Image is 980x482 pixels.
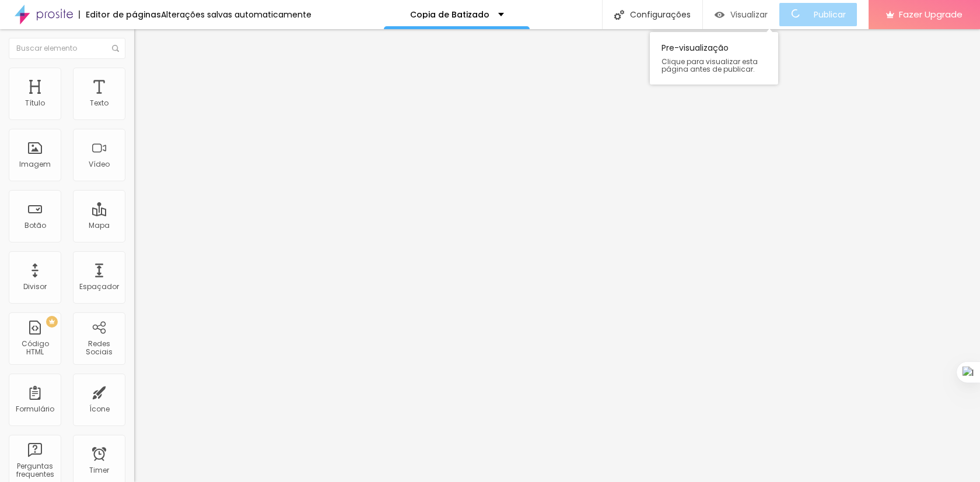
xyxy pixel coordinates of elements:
div: Alterações salvas automaticamente [161,10,311,19]
div: Editor de páginas [79,10,161,19]
div: Perguntas frequentes [12,462,58,479]
div: Texto [90,99,108,107]
div: Redes Sociais [76,340,122,357]
div: Botão [24,221,46,230]
span: Visualizar [730,10,768,19]
div: Imagem [19,160,51,168]
span: Fazer Upgrade [899,9,963,19]
div: Divisor [23,283,47,291]
button: Publicar [779,3,857,26]
div: Vídeo [89,160,110,168]
div: Ícone [89,405,110,413]
img: Icone [614,10,624,20]
div: Título [25,99,45,107]
div: Timer [89,466,109,474]
span: Publicar [814,10,846,19]
img: Icone [112,45,119,52]
span: Clique para visualizar esta página antes de publicar. [661,58,766,73]
img: view-1.svg [715,10,724,20]
div: Espaçador [79,283,119,291]
button: Visualizar [703,3,779,26]
div: Código HTML [12,340,58,357]
input: Buscar elemento [9,38,125,59]
p: Copia de Batizado [410,10,489,19]
div: Mapa [89,221,110,230]
div: Formulário [16,405,54,413]
div: Pre-visualização [650,32,778,85]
